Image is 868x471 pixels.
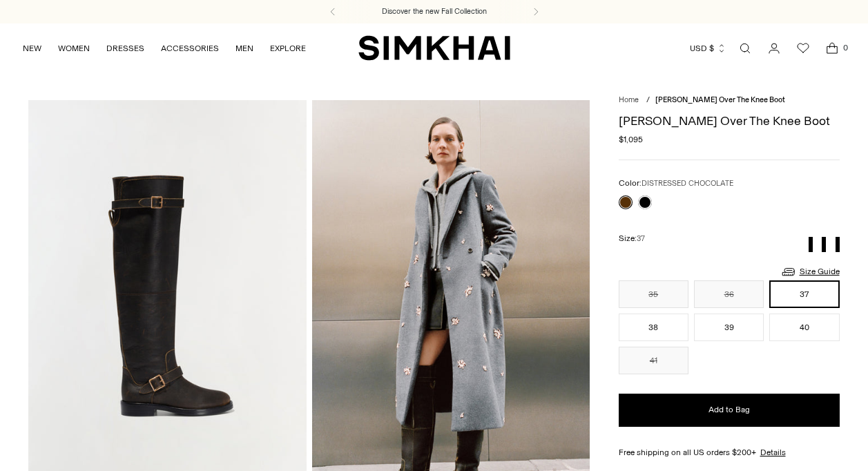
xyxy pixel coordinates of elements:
[780,263,840,280] a: Size Guide
[619,314,688,341] button: 38
[789,35,817,62] a: Wishlist
[270,33,306,64] a: EXPLORE
[619,115,840,127] h1: [PERSON_NAME] Over The Knee Boot
[58,33,90,64] a: WOMEN
[760,446,786,459] a: Details
[382,6,487,17] a: Discover the new Fall Collection
[646,95,650,106] div: /
[690,33,726,64] button: USD $
[708,404,750,416] span: Add to Bag
[839,41,851,54] span: 0
[358,35,510,61] a: SIMKHAI
[769,314,839,341] button: 40
[619,95,639,104] a: Home
[619,446,840,459] div: Free shipping on all US orders $200+
[619,133,643,146] span: $1,095
[655,95,785,104] span: [PERSON_NAME] Over The Knee Boot
[619,95,840,106] nav: breadcrumbs
[619,177,733,190] label: Color:
[769,280,839,308] button: 37
[818,35,846,62] a: Open cart modal
[619,394,840,427] button: Add to Bag
[731,35,759,62] a: Open search modal
[235,33,253,64] a: MEN
[642,179,733,188] span: DISTRESSED CHOCOLATE
[106,33,144,64] a: DRESSES
[619,232,645,245] label: Size:
[694,314,764,341] button: 39
[694,280,764,308] button: 36
[23,33,41,64] a: NEW
[619,280,688,308] button: 35
[760,35,788,62] a: Go to the account page
[619,347,688,374] button: 41
[161,33,219,64] a: ACCESSORIES
[637,234,645,243] span: 37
